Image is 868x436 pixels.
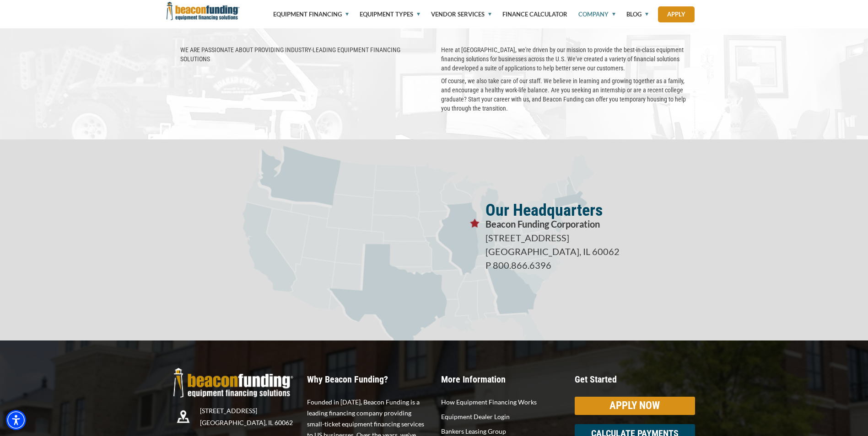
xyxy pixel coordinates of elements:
img: Beacon Funding Corporation [167,2,240,20]
p: [STREET_ADDRESS] [200,407,300,415]
img: Beacon Funding location [173,407,193,426]
a: Equipment Dealer Login [441,411,561,422]
a: APPLY NOW [575,397,695,415]
p: WE ARE PASSIONATE ABOUT PROVIDING INDUSTRY-LEADING EQUIPMENT FINANCING SOLUTIONS [180,45,427,64]
p: [STREET_ADDRESS] [GEOGRAPHIC_DATA], IL 60062 P 800.866.6396 [485,231,695,272]
a: Beacon Funding Corporation [167,7,240,14]
p: Of course, we also take care of our staff. We believe in learning and growing together as a famil... [441,76,688,113]
p: Get Started [575,375,695,384]
p: Beacon Funding Corporation [485,217,695,231]
img: Beacon Funding Logo [173,368,294,398]
p: More Information [441,375,561,384]
p: Why Beacon Funding? [307,375,427,384]
a: Apply [658,6,695,22]
p: Our Headquarters [485,203,695,217]
a: How Equipment Financing Works [441,397,561,408]
div: Accessibility Menu [6,410,26,430]
p: [GEOGRAPHIC_DATA], IL 60062 [200,419,300,427]
p: Here at [GEOGRAPHIC_DATA], we're driven by our mission to provide the best-in-class equipment fin... [441,45,688,73]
